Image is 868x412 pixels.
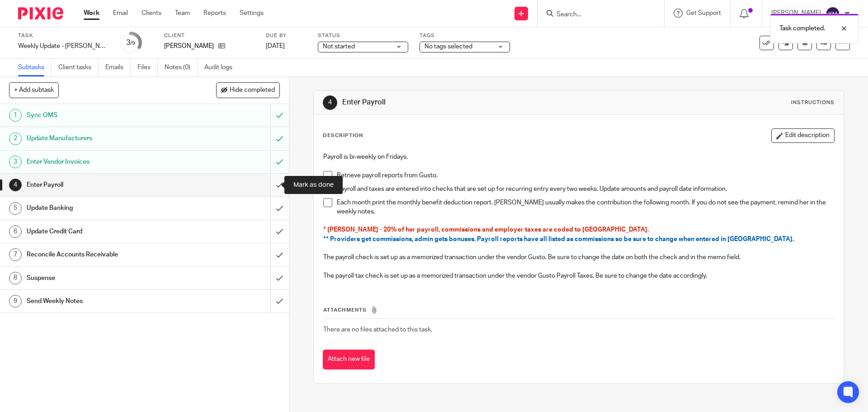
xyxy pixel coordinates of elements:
[420,32,510,39] label: Tags
[164,42,214,51] p: [PERSON_NAME]
[27,271,183,285] h1: Suspense
[337,185,834,194] p: Payroll and taxes are entered into checks that are set up for recurring entry every two weeks. Up...
[113,9,128,18] a: Email
[9,82,59,98] button: + Add subtask
[826,6,840,21] img: svg%3E
[9,179,22,191] div: 4
[27,155,183,169] h1: Enter Vendor Invoices
[27,248,183,261] h1: Reconcile Accounts Receivable
[18,32,108,39] label: Task
[204,59,239,76] a: Audit logs
[323,327,432,333] span: There are no files attached to this task.
[323,152,834,161] p: Payroll is bi-weekly on Fridays.
[130,41,135,46] small: /9
[771,128,835,143] button: Edit description
[164,32,255,39] label: Client
[142,9,161,18] a: Clients
[323,271,834,280] p: The payroll tax check is set up as a memorized transaction under the vendor Gusto Payroll Taxes. ...
[58,59,99,76] a: Client tasks
[240,9,264,18] a: Settings
[27,178,183,192] h1: Enter Payroll
[323,227,649,233] span: * [PERSON_NAME] - 20% of her payroll, commissions and employer taxes are coded to [GEOGRAPHIC_DATA].
[323,236,794,242] span: ** Providers get commissions, admin gets bonuses. Payroll reports have all listed as commissions ...
[27,201,183,215] h1: Update Banking
[18,42,108,51] div: Weekly Update - [PERSON_NAME]
[203,9,226,18] a: Reports
[230,87,275,94] span: Hide completed
[323,350,375,370] button: Attach new file
[323,132,363,139] p: Description
[9,133,22,145] div: 2
[105,59,131,76] a: Emails
[323,253,834,262] p: The payroll check is set up as a memorized transaction under the vendor Gusto. Be sure to change ...
[318,32,408,39] label: Status
[9,248,22,261] div: 7
[323,308,367,313] span: Attachments
[9,272,22,284] div: 8
[18,59,52,76] a: Subtasks
[337,171,834,180] p: Retrieve payroll reports from Gusto.
[27,132,183,145] h1: Update Manufacturers
[18,42,108,51] div: Weekly Update - Carter
[126,38,135,48] div: 3
[9,295,22,308] div: 9
[791,99,835,106] div: Instructions
[266,43,285,49] span: [DATE]
[323,43,355,50] span: Not started
[342,98,598,107] h1: Enter Payroll
[779,24,825,33] p: Task completed.
[18,7,63,19] img: Pixie
[9,202,22,215] div: 5
[27,109,183,122] h1: Sync OMS
[425,43,472,50] span: No tags selected
[216,82,280,98] button: Hide completed
[266,32,307,39] label: Due by
[9,156,22,168] div: 3
[9,109,22,122] div: 1
[9,225,22,238] div: 6
[175,9,190,18] a: Team
[84,9,99,18] a: Work
[165,59,198,76] a: Notes (0)
[323,95,337,110] div: 4
[137,59,158,76] a: Files
[27,225,183,238] h1: Update Credit Card
[337,198,834,217] p: Each month print the monthly benefit deduction report. [PERSON_NAME] usually makes the contributi...
[27,294,183,308] h1: Send Weekly Notes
